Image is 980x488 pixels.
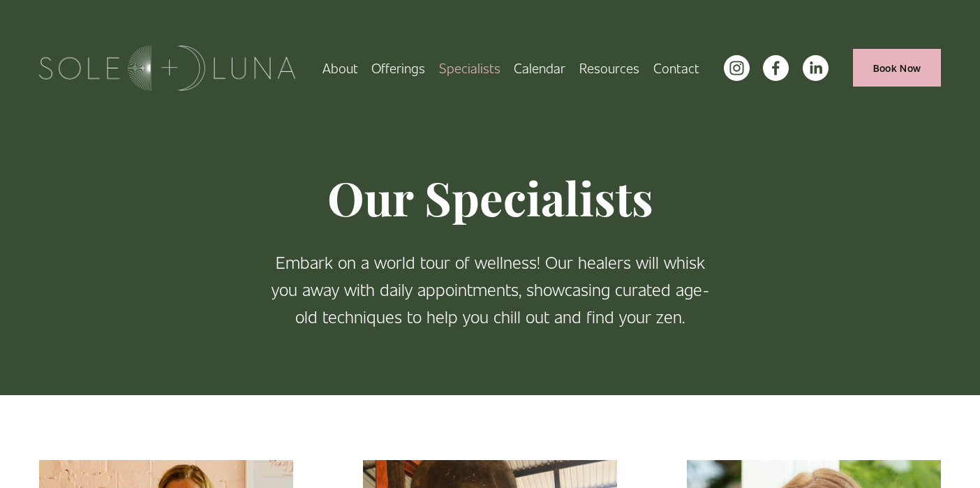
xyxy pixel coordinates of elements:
a: folder dropdown [579,56,639,80]
span: Resources [579,57,639,79]
a: Contact [653,56,699,80]
a: facebook-unauth [763,55,789,81]
a: Book Now [853,49,941,86]
a: Calendar [514,56,565,80]
a: About [322,56,358,80]
img: Sole + Luna [39,45,295,91]
a: folder dropdown [371,56,425,80]
span: Offerings [371,57,425,79]
h1: Our Specialists [265,169,715,226]
a: LinkedIn [803,55,829,81]
a: instagram-unauth [724,55,750,81]
a: Specialists [439,56,500,80]
p: Embark on a world tour of wellness! Our healers will whisk you away with daily appointments, show... [265,249,715,330]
